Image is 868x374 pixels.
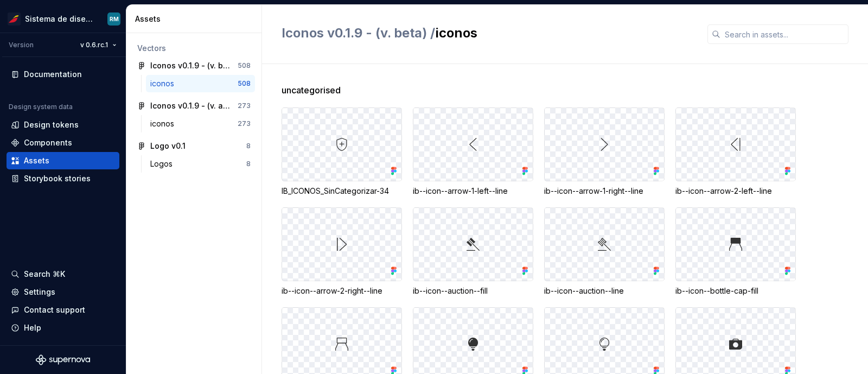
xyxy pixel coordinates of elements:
div: 273 [238,119,251,128]
div: 8 [246,160,251,168]
span: Iconos v0.1.9 - (v. beta) / [282,25,435,41]
span: v 0.6.rc.1 [80,41,108,49]
a: Iconos v0.1.9 - (v. actual)273 [133,97,255,115]
div: ib--icon--bottle-cap-fill [675,286,796,296]
a: Logo v0.18 [133,137,255,155]
button: Sistema de diseño IberiaRM [2,7,124,30]
a: Components [7,134,119,151]
div: Help [24,322,41,333]
div: Design tokens [24,119,79,130]
div: Iconos v0.1.9 - (v. beta) [150,60,231,71]
div: IB_ICONOS_SinCategorizar-34 [282,186,402,196]
div: ib--icon--arrow-2-left--line [675,186,796,196]
div: Search ⌘K [24,269,65,280]
a: Settings [7,283,119,301]
div: iconos [150,78,178,89]
div: Iconos v0.1.9 - (v. actual) [150,100,231,111]
div: Version [9,41,34,49]
button: v 0.6.rc.1 [75,37,122,53]
a: Storybook stories [7,170,119,187]
span: uncategorised [282,84,341,97]
div: Sistema de diseño Iberia [25,14,94,24]
a: iconos273 [146,115,255,132]
h2: iconos [282,24,694,42]
a: Iconos v0.1.9 - (v. beta)508 [133,57,255,74]
div: iconos [150,118,178,129]
img: 55604660-494d-44a9-beb2-692398e9940a.png [8,12,21,26]
div: 508 [238,61,251,70]
button: Search ⌘K [7,265,119,283]
div: RM [110,15,119,23]
svg: Supernova Logo [36,354,90,365]
div: Contact support [24,305,85,315]
a: Assets [7,152,119,169]
a: iconos508 [146,75,255,92]
div: Storybook stories [24,173,91,184]
div: ib--icon--auction--line [544,286,665,296]
button: Help [7,319,119,337]
a: Design tokens [7,116,119,134]
div: ib--icon--arrow-2-right--line [282,286,402,296]
div: 8 [246,142,251,150]
div: Documentation [24,69,82,80]
div: Components [24,137,72,148]
div: Assets [24,155,49,166]
div: ib--icon--auction--fill [413,286,533,296]
div: Settings [24,287,55,297]
div: Logos [150,159,177,169]
div: ib--icon--arrow-1-right--line [544,186,665,196]
div: Logo v0.1 [150,141,186,151]
div: 273 [238,102,251,110]
div: Assets [135,14,257,24]
a: Documentation [7,66,119,83]
div: 508 [238,79,251,88]
div: Design system data [9,103,73,111]
div: ib--icon--arrow-1-left--line [413,186,533,196]
a: Logos8 [146,155,255,173]
button: Contact support [7,301,119,319]
div: Vectors [137,43,251,54]
input: Search in assets... [720,24,848,44]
